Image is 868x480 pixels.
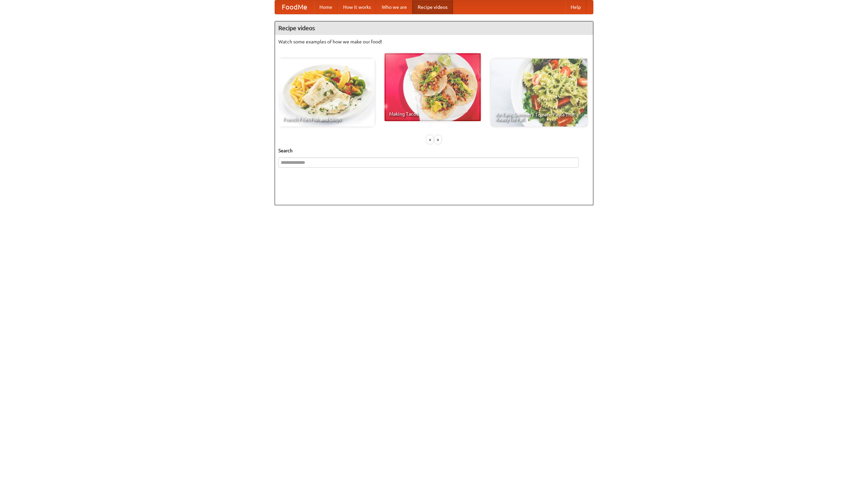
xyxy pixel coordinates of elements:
[338,0,376,14] a: How it works
[275,21,593,35] h4: Recipe videos
[283,117,370,122] span: French Fries Fish and Chips
[278,147,590,154] h5: Search
[275,0,314,14] a: FoodMe
[278,59,375,127] a: French Fries Fish and Chips
[435,135,441,144] div: »
[491,59,587,127] a: An Easy, Summery Tomato Pasta That's Ready for Fall
[384,53,481,121] a: Making Tacos
[278,38,590,45] p: Watch some examples of how we make our food!
[427,135,433,144] div: «
[496,112,583,122] span: An Easy, Summery Tomato Pasta That's Ready for Fall
[565,0,586,14] a: Help
[389,112,476,116] span: Making Tacos
[376,0,412,14] a: Who we are
[314,0,338,14] a: Home
[412,0,453,14] a: Recipe videos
